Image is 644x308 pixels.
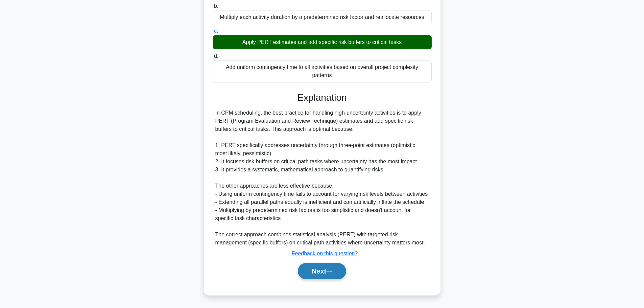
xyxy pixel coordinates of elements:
[298,263,346,279] button: Next
[215,109,429,247] div: In CPM scheduling, the best practice for handling high-uncertainty activities is to apply PERT (P...
[214,53,218,59] span: d.
[214,3,218,9] span: b.
[217,92,428,103] h3: Explanation
[214,28,218,34] span: c.
[213,10,432,24] div: Multiply each activity duration by a predetermined risk factor and reallocate resources
[213,35,432,49] div: Apply PERT estimates and add specific risk buffers to critical tasks
[292,251,358,256] a: Feedback on this question?
[213,60,432,82] div: Add uniform contingency time to all activities based on overall project complexity patterns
